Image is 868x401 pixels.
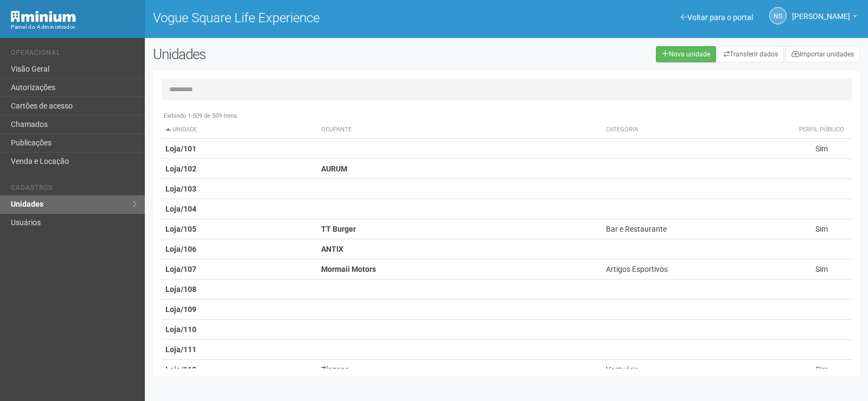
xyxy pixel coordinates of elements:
[602,259,792,279] td: Artigos Esportivos
[792,2,850,21] span: Nicolle Silva
[321,365,349,374] strong: Zinzane
[602,121,792,139] th: Categoria: activate to sort column ascending
[11,22,137,32] div: Painel do Administrador
[11,11,76,22] img: Minium
[321,164,347,173] strong: AURUM
[815,265,828,273] span: Sim
[161,111,852,121] div: Exibindo 1-509 de 509 itens
[321,265,376,273] strong: Mormaii Motors
[11,49,137,60] li: Operacional
[792,14,857,22] a: [PERSON_NAME]
[165,265,196,273] strong: Loja/107
[815,225,828,233] span: Sim
[602,219,792,239] td: Bar e Restaurante
[815,365,828,374] span: Sim
[769,7,787,24] a: NS
[786,46,860,62] a: Importar unidades
[11,184,137,195] li: Cadastros
[165,225,196,233] strong: Loja/105
[321,225,356,233] strong: TT Burger
[165,305,196,314] strong: Loja/109
[165,285,196,294] strong: Loja/108
[791,121,852,139] th: Perfil público: activate to sort column ascending
[317,121,601,139] th: Ocupante: activate to sort column ascending
[153,11,499,25] h1: Vogue Square Life Experience
[815,144,828,153] span: Sim
[165,205,196,213] strong: Loja/104
[165,325,196,334] strong: Loja/110
[165,144,196,153] strong: Loja/101
[602,360,792,380] td: Vestuário
[165,365,196,374] strong: Loja/112
[161,121,317,139] th: Unidade: activate to sort column descending
[165,345,196,354] strong: Loja/111
[656,46,716,62] a: Nova unidade
[165,164,196,173] strong: Loja/102
[718,46,784,62] a: Transferir dados
[165,184,196,193] strong: Loja/103
[321,245,343,253] strong: ANTIX
[681,13,753,22] a: Voltar para o portal
[153,46,438,62] h2: Unidades
[165,245,196,253] strong: Loja/106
